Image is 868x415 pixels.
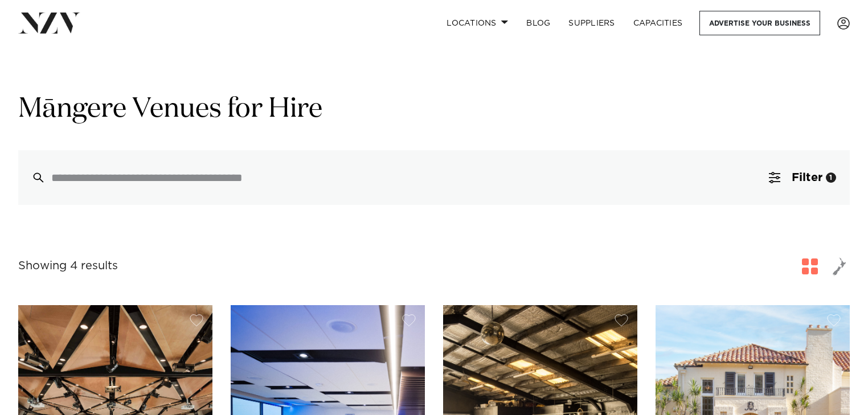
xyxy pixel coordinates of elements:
[517,11,559,35] a: BLOG
[559,11,624,35] a: SUPPLIERS
[18,92,850,128] h1: Māngere Venues for Hire
[437,11,517,35] a: Locations
[699,11,820,35] a: Advertise your business
[826,172,836,183] div: 1
[755,150,850,205] button: Filter1
[792,172,822,183] span: Filter
[624,11,692,35] a: Capacities
[18,13,80,33] img: nzv-logo.png
[18,257,118,275] div: Showing 4 results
